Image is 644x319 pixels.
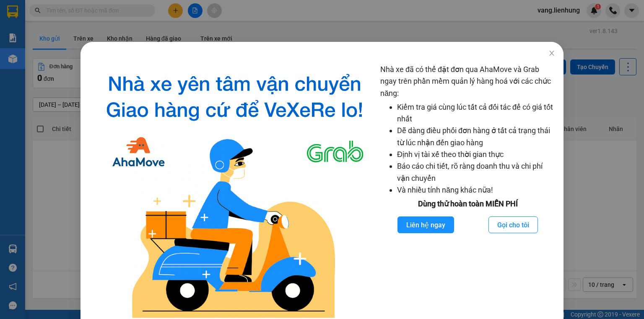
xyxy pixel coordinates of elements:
button: Liên hệ ngay [397,216,454,233]
span: Liên hệ ngay [406,220,445,230]
div: Dùng thử hoàn toàn MIỄN PHÍ [380,198,555,210]
li: Định vị tài xế theo thời gian thực [397,149,555,160]
span: close [548,50,555,57]
li: Dễ dàng điều phối đơn hàng ở tất cả trạng thái từ lúc nhận đến giao hàng [397,125,555,149]
button: Gọi cho tôi [488,216,538,233]
button: Close [540,42,563,65]
span: Gọi cho tôi [497,220,529,230]
li: Và nhiều tính năng khác nữa! [397,184,555,196]
li: Kiểm tra giá cùng lúc tất cả đối tác để có giá tốt nhất [397,101,555,125]
li: Báo cáo chi tiết, rõ ràng doanh thu và chi phí vận chuyển [397,160,555,184]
